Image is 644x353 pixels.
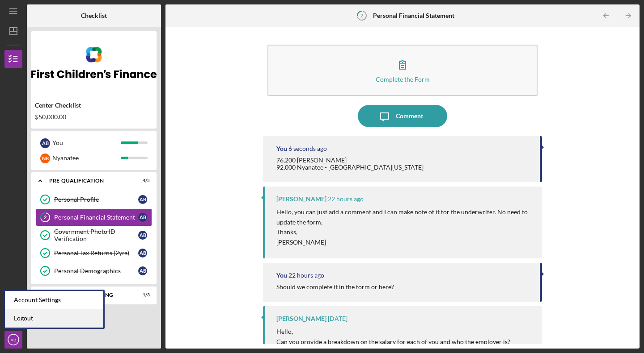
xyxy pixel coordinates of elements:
p: Hello, you can just add a comment and I can make note of it for the underwriter. No need to updat... [276,207,533,227]
time: 2025-09-27 17:39 [288,145,327,152]
div: [PERSON_NAME] [276,315,326,322]
tspan: 2 [360,12,363,18]
text: AB [11,337,17,342]
p: [PERSON_NAME] [276,237,533,247]
tspan: 2 [44,215,47,220]
div: Personal Financial Statement [54,214,138,221]
div: A B [138,249,147,257]
div: Account Settings [5,291,103,309]
div: Comment [396,105,423,127]
div: You [276,145,287,152]
div: 4 / 5 [134,178,150,183]
div: Personal Tax Returns (2yrs) [54,249,138,257]
a: Government Photo ID VerificationAB [36,226,152,244]
div: A B [138,231,147,240]
a: Logout [5,309,103,328]
div: 1 / 3 [134,292,150,298]
img: Product logo [31,36,157,89]
div: You [276,272,287,279]
a: Personal DemographicsAB [36,262,152,280]
button: Complete the Form [267,45,538,96]
time: 2025-09-26 19:15 [288,272,324,279]
div: You [52,135,121,150]
div: Government Photo ID Verification [54,228,138,242]
a: Personal ProfileAB [36,191,152,208]
div: A B [40,138,50,148]
div: A B [138,266,147,275]
div: Should we complete it in the form or here? [276,283,394,291]
div: Personal Profile [54,196,138,203]
div: 76,200 [PERSON_NAME] 92,000 Nyanatee - [GEOGRAPHIC_DATA][US_STATE] [276,157,424,171]
div: [PERSON_NAME] [276,195,326,203]
div: N B [40,154,50,163]
button: Comment [358,105,447,127]
p: Thanks, [276,227,533,237]
p: Can you provide a breakdown on the salary for each of you and who the employer is? [276,337,510,347]
time: 2025-09-25 14:46 [328,315,347,322]
b: Checklist [81,12,107,19]
a: Personal Tax Returns (2yrs)AB [36,244,152,262]
div: Personal Demographics [54,267,138,274]
div: A B [138,195,147,204]
button: AB [4,331,22,349]
a: 2Personal Financial StatementAB [36,208,152,226]
p: Hello, [276,327,510,336]
div: Center Checklist [35,102,153,109]
div: A B [138,213,147,222]
div: Pre-Qualification [49,178,127,183]
b: Personal Financial Statement [373,12,454,19]
div: $50,000.00 [35,113,153,120]
div: Complete the Form [376,76,430,83]
div: Nyanatee [52,150,121,166]
time: 2025-09-26 19:18 [328,195,364,203]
